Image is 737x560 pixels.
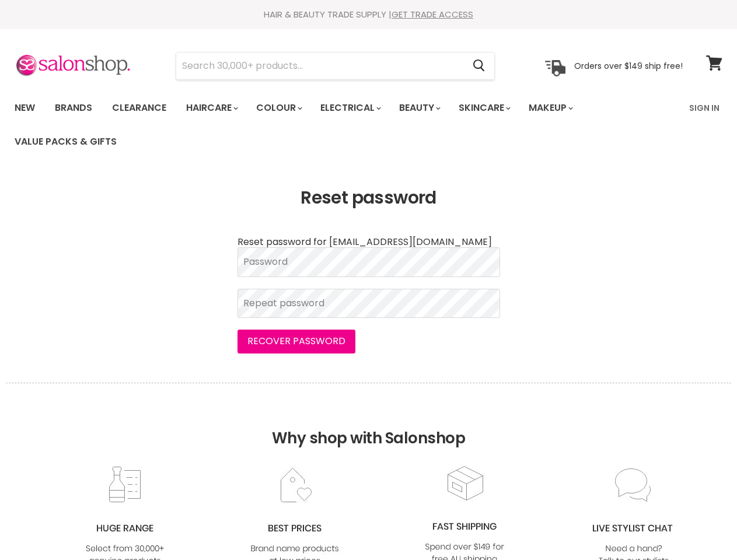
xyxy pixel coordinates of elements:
[312,96,388,120] a: Electrical
[682,96,726,120] a: Sign In
[247,96,309,120] a: Colour
[6,129,125,154] a: Value Packs & Gifts
[177,96,245,120] a: Haircare
[176,52,463,79] input: Search
[176,52,495,80] form: Product
[6,96,44,120] a: New
[574,60,683,71] p: Orders over $149 ship free!
[237,237,500,247] p: Reset password for [EMAIL_ADDRESS][DOMAIN_NAME]
[15,188,722,208] h1: Reset password
[463,52,494,79] button: Search
[450,96,518,120] a: Skincare
[6,383,731,465] h2: Why shop with Salonshop
[392,8,473,20] a: GET TRADE ACCESS
[6,91,682,159] ul: Main menu
[390,96,448,120] a: Beauty
[46,96,101,120] a: Brands
[103,96,175,120] a: Clearance
[237,330,355,353] button: Recover password
[520,96,580,120] a: Makeup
